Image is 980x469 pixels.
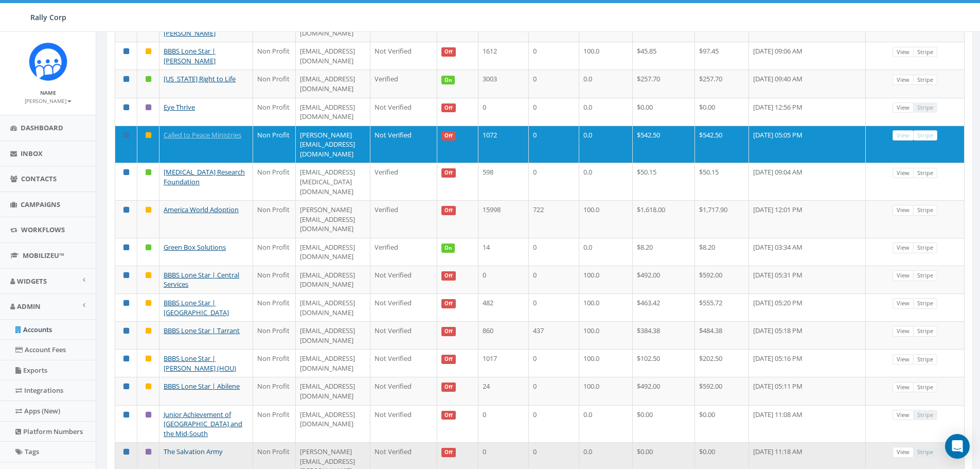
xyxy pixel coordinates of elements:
[913,168,937,179] a: Stripe
[370,321,437,349] td: Not Verified
[441,168,456,178] span: Off
[913,130,937,141] a: Stripe
[633,42,695,70] td: $45.85
[695,42,749,70] td: $97.45
[296,70,370,97] td: [EMAIL_ADDRESS][DOMAIN_NAME]
[579,321,633,349] td: 100.0
[945,434,970,459] div: Open Intercom Messenger
[296,405,370,443] td: [EMAIL_ADDRESS][DOMAIN_NAME]
[579,163,633,200] td: 0.0
[21,225,65,234] span: Workflows
[529,266,579,293] td: 0
[253,266,296,293] td: Non Profit
[893,130,914,141] a: View
[579,405,633,443] td: 0.0
[478,321,529,349] td: 860
[633,349,695,377] td: $102.50
[579,126,633,163] td: 0.0
[441,206,456,215] span: Off
[633,293,695,321] td: $463.42
[441,76,455,85] span: On
[913,382,937,393] a: Stripe
[695,126,749,163] td: $542.50
[695,200,749,238] td: $1,717.90
[749,238,866,266] td: [DATE] 03:34 AM
[253,126,296,163] td: Non Profit
[478,293,529,321] td: 482
[21,200,60,209] span: Campaigns
[441,299,456,308] span: Off
[633,98,695,126] td: $0.00
[893,410,914,421] a: View
[441,131,456,141] span: Off
[29,42,67,81] img: Icon_1.png
[749,126,866,163] td: [DATE] 05:05 PM
[913,326,937,337] a: Stripe
[913,242,937,253] a: Stripe
[633,126,695,163] td: $542.50
[441,448,456,457] span: Off
[25,96,72,105] a: [PERSON_NAME]
[913,75,937,85] a: Stripe
[478,405,529,443] td: 0
[296,293,370,321] td: [EMAIL_ADDRESS][DOMAIN_NAME]
[21,149,43,158] span: Inbox
[296,98,370,126] td: [EMAIL_ADDRESS][DOMAIN_NAME]
[749,200,866,238] td: [DATE] 12:01 PM
[695,293,749,321] td: $555.72
[913,47,937,58] a: Stripe
[253,163,296,200] td: Non Profit
[164,298,229,317] a: BBBS Lone Star | [GEOGRAPHIC_DATA]
[253,238,296,266] td: Non Profit
[253,42,296,70] td: Non Profit
[253,377,296,405] td: Non Profit
[893,270,914,281] a: View
[370,42,437,70] td: Not Verified
[913,205,937,216] a: Stripe
[296,349,370,377] td: [EMAIL_ADDRESS][DOMAIN_NAME]
[893,75,914,85] a: View
[478,238,529,266] td: 14
[633,163,695,200] td: $50.15
[253,293,296,321] td: Non Profit
[913,298,937,309] a: Stripe
[529,238,579,266] td: 0
[695,98,749,126] td: $0.00
[529,377,579,405] td: 0
[529,126,579,163] td: 0
[529,293,579,321] td: 0
[253,70,296,97] td: Non Profit
[164,410,242,438] a: Junior Achievement of [GEOGRAPHIC_DATA] and the Mid-South
[370,98,437,126] td: Not Verified
[441,271,456,281] span: Off
[478,377,529,405] td: 24
[893,102,914,113] a: View
[529,163,579,200] td: 0
[893,242,914,253] a: View
[893,447,914,458] a: View
[296,126,370,163] td: [PERSON_NAME][EMAIL_ADDRESS][DOMAIN_NAME]
[633,238,695,266] td: $8.20
[164,326,240,335] a: BBBS Lone Star | Tarrant
[478,200,529,238] td: 15998
[370,70,437,97] td: Verified
[441,355,456,364] span: Off
[749,405,866,443] td: [DATE] 11:08 AM
[40,89,56,96] small: Name
[749,349,866,377] td: [DATE] 05:16 PM
[529,200,579,238] td: 722
[695,266,749,293] td: $592.00
[253,321,296,349] td: Non Profit
[370,405,437,443] td: Not Verified
[913,270,937,281] a: Stripe
[893,205,914,216] a: View
[579,200,633,238] td: 100.0
[164,46,216,65] a: BBBS Lone Star | [PERSON_NAME]
[529,42,579,70] td: 0
[21,174,57,183] span: Contacts
[478,163,529,200] td: 598
[441,411,456,420] span: Off
[893,47,914,58] a: View
[164,205,239,214] a: America World Adoption
[695,405,749,443] td: $0.00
